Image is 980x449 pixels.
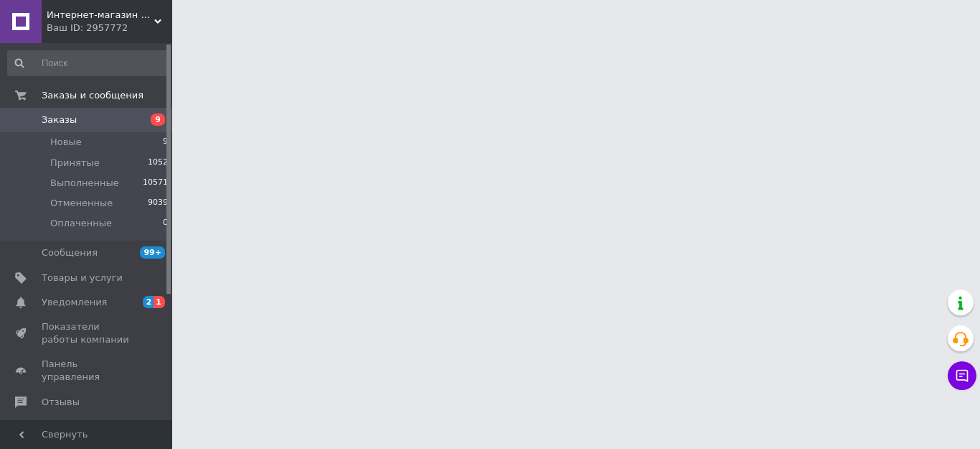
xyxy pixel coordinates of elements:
[7,50,169,76] input: Поиск
[148,197,168,210] span: 9039
[143,177,168,190] span: 10571
[42,114,77,126] span: Заказы
[47,9,154,22] span: Интернет-магазин Dendis
[140,246,165,259] span: 99+
[42,320,133,346] span: Показатели работы компании
[47,22,172,34] div: Ваш ID: 2957772
[50,157,100,170] span: Принятые
[42,272,123,284] span: Товары и услуги
[42,89,143,102] span: Заказы и сообщения
[50,136,82,149] span: Новые
[42,246,98,259] span: Сообщения
[163,217,168,230] span: 0
[143,296,154,308] span: 2
[948,361,976,390] button: Чат с покупателем
[148,157,168,170] span: 1052
[50,177,119,190] span: Выполненные
[151,114,165,126] span: 9
[163,136,168,149] span: 9
[50,217,112,230] span: Оплаченные
[50,197,113,210] span: Отмененные
[42,396,80,409] span: Отзывы
[42,358,133,384] span: Панель управления
[154,296,165,308] span: 1
[42,296,107,309] span: Уведомления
